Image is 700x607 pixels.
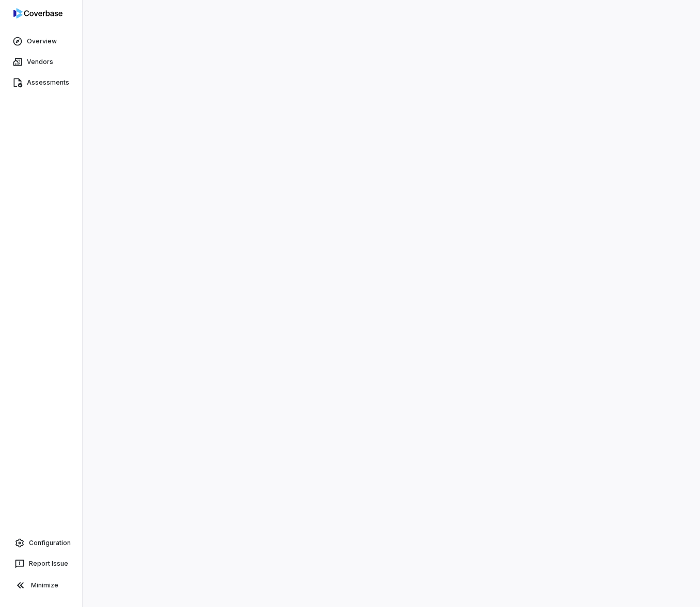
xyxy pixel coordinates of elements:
[27,78,69,87] span: Assessments
[2,32,80,51] a: Overview
[31,581,58,589] span: Minimize
[29,560,68,568] span: Report Issue
[27,58,53,66] span: Vendors
[2,73,80,92] a: Assessments
[29,539,71,547] span: Configuration
[2,53,80,71] a: Vendors
[4,554,78,573] button: Report Issue
[4,534,78,552] a: Configuration
[4,575,78,596] button: Minimize
[27,37,57,45] span: Overview
[13,8,63,19] img: logo-D7KZi-bG.svg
